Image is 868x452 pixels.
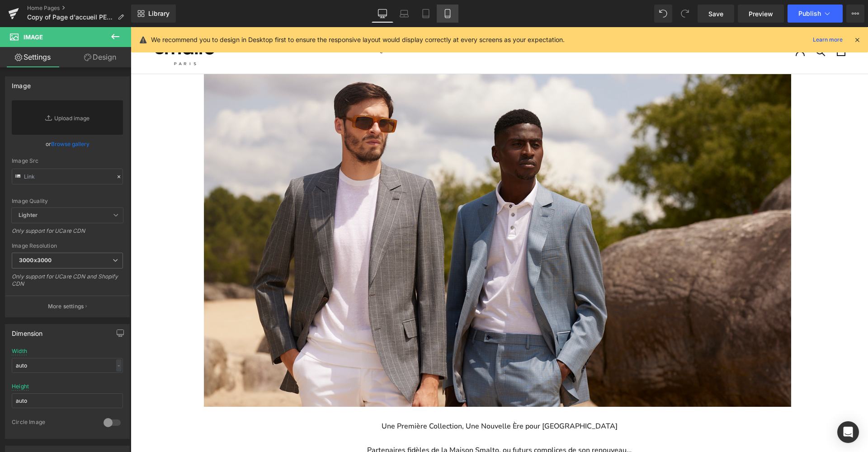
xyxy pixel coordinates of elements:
[14,417,724,429] p: Partenaires fidèles de la Maison Smalto, ou futurs complices de son renouveau…
[151,35,565,45] p: We recommend you to design in Desktop first to ensure the responsive layout would display correct...
[12,243,123,249] div: Image Resolution
[654,5,672,23] button: Undo
[12,169,123,184] input: Link
[51,136,90,152] a: Browse gallery
[14,393,724,405] p: Une Première Collection, Une Nouvelle Ère pour [GEOGRAPHIC_DATA]
[12,325,43,337] div: Dimension
[103,20,145,27] a: La Maison
[372,5,393,23] a: Desktop
[685,19,695,28] a: Recherche
[12,419,94,428] div: Circle Image
[738,5,784,23] a: Preview
[437,5,458,23] a: Mobile
[164,20,206,27] a: La mesureLa mesure
[24,33,43,41] span: Image
[286,20,328,27] a: LookbookLookbook
[19,257,52,264] b: 3000x3000
[19,212,38,218] b: Lighter
[12,139,123,149] div: or
[67,47,133,67] a: Design
[12,77,31,89] div: Image
[116,359,122,372] div: -
[846,5,864,23] button: More
[12,358,123,373] input: auto
[48,302,84,311] p: More settings
[12,198,123,204] div: Image Quality
[837,421,859,443] div: Open Intercom Messenger
[12,393,123,408] input: auto
[809,34,846,45] a: Learn more
[23,8,86,39] img: Smalto
[148,9,170,18] span: Library
[12,273,123,293] div: Only support for UCare CDN and Shopify CDN
[12,158,123,164] div: Image Src
[415,5,437,23] a: Tablet
[12,383,29,390] div: Height
[27,14,114,21] span: Copy of Page d'accueil PE24 TEST
[27,5,131,12] a: Home Pages
[12,348,27,354] div: Width
[393,5,415,23] a: Laptop
[131,5,176,23] a: New Library
[12,227,123,240] div: Only support for UCare CDN
[224,20,267,27] a: BoutiquesBoutiques
[798,10,821,17] span: Publish
[788,5,843,23] button: Publish
[103,18,328,28] nav: Navigation principale
[5,296,129,317] button: More settings
[708,9,723,19] span: Save
[676,5,694,23] button: Redo
[749,9,773,19] span: Preview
